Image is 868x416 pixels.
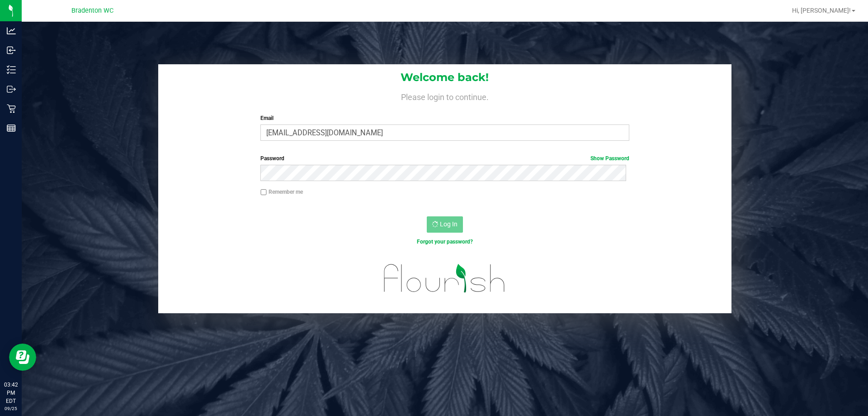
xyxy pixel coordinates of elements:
inline-svg: Retail [7,104,16,113]
img: flourish_logo.svg [373,255,516,301]
inline-svg: Analytics [7,26,16,35]
span: Password [260,155,284,162]
span: Log In [440,220,458,228]
iframe: Resource center [9,344,36,371]
label: Remember me [260,188,303,196]
inline-svg: Outbound [7,85,16,94]
button: Log In [427,216,463,233]
label: Email [260,114,629,122]
a: Show Password [590,155,629,162]
inline-svg: Reports [7,124,16,133]
h1: Welcome back! [158,72,731,83]
inline-svg: Inbound [7,46,16,55]
h4: Please login to continue. [158,91,731,101]
input: Remember me [260,189,267,196]
a: Forgot your password? [417,239,473,245]
span: Hi, [PERSON_NAME]! [792,7,851,14]
inline-svg: Inventory [7,65,16,74]
span: Bradenton WC [71,7,113,14]
p: 09/25 [4,405,18,412]
p: 03:42 PM EDT [4,381,18,405]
